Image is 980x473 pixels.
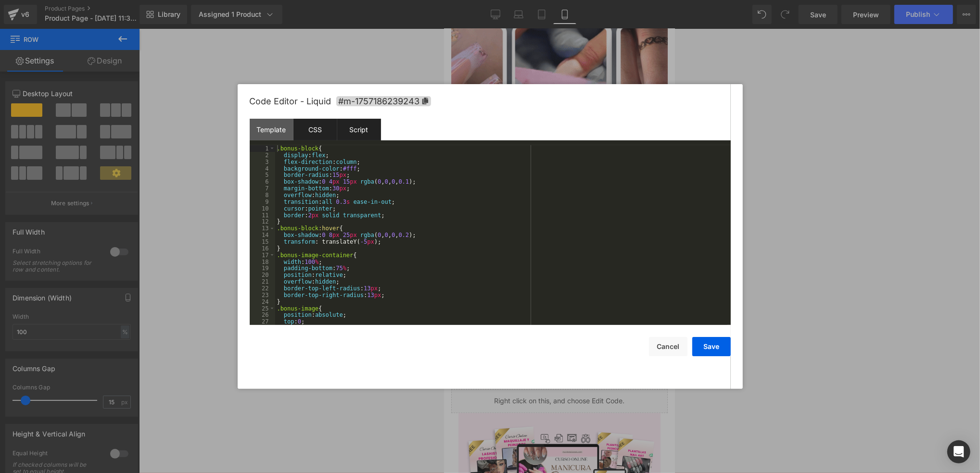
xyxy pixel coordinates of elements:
button: Save [692,337,731,356]
div: 11 [250,212,275,219]
span: Segundos [116,196,177,207]
div: 24 [250,299,275,305]
div: Template [250,119,293,140]
div: 3 [250,159,275,165]
div: 5 [250,172,275,178]
div: 7 [250,185,275,192]
div: Script [337,119,381,140]
div: CSS [293,119,337,140]
div: 9 [250,199,275,205]
div: 20 [250,272,275,278]
div: Open Intercom Messenger [947,440,970,463]
div: 17 [250,252,275,259]
span: Click to copy [336,96,431,106]
div: 8 [250,192,275,199]
span: Code Editor - Liquid [250,96,331,106]
span: 17 [116,171,177,196]
div: 18 [250,259,275,265]
div: 21 [250,278,275,285]
div: 12 [250,218,275,225]
div: 4 [250,165,275,172]
div: 15 [250,238,275,245]
div: 23 [250,292,275,299]
div: 25 [250,305,275,312]
div: 13 [250,225,275,232]
div: 26 [250,311,275,318]
div: 2 [250,152,275,159]
span: 5 BONUS DE REGALO SI COMPRÁS AHORA MISMO [27,134,218,161]
span: Minutos [54,196,104,207]
span: 01 [54,171,104,196]
span: 🎁 [13,134,27,148]
div: 10 [250,205,275,212]
div: 6 [250,178,275,185]
button: Cancel [649,337,687,356]
div: 19 [250,265,275,272]
div: 22 [250,285,275,292]
div: 27 [250,318,275,325]
div: 16 [250,245,275,252]
div: 1 [250,145,275,152]
div: 14 [250,232,275,238]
